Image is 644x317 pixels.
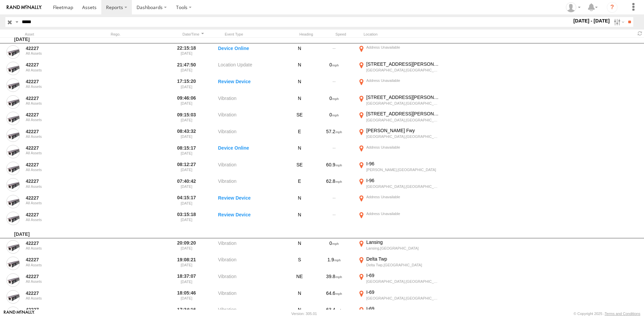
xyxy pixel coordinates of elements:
div: SE [288,161,311,176]
a: 42227 [26,95,91,101]
a: 42227 [26,78,91,85]
div: All Assets [26,263,91,267]
a: Terms and Conditions [605,312,640,316]
div: S [288,256,311,271]
a: 42227 [26,145,91,151]
div: N [288,239,311,255]
div: 0 [314,111,354,126]
a: 42227 [26,195,91,201]
div: [GEOGRAPHIC_DATA],[GEOGRAPHIC_DATA] [366,118,440,122]
label: Vibration [218,94,285,110]
label: Click to View Event Location [357,272,441,288]
div: All Assets [26,184,91,189]
label: Vibration [218,111,285,126]
label: Location Update [218,61,285,76]
div: All Assets [26,151,91,155]
label: 17:15:20 [DATE] [174,77,199,93]
label: Vibration [218,239,285,255]
div: [STREET_ADDRESS][PERSON_NAME] [366,94,440,100]
div: 1.9 [314,256,354,271]
a: 42227 [26,62,91,68]
div: 0 [314,94,354,110]
div: 39.8 [314,272,354,288]
div: All Assets [26,85,91,89]
label: Search Filter Options [611,17,626,27]
div: Lansing,[GEOGRAPHIC_DATA] [366,246,440,251]
div: Delta Twp [366,256,440,262]
div: 0 [314,61,354,76]
div: [GEOGRAPHIC_DATA],[GEOGRAPHIC_DATA] [366,134,440,139]
label: Click to View Event Location [357,289,441,305]
div: [GEOGRAPHIC_DATA],[GEOGRAPHIC_DATA] [366,101,440,106]
div: All Assets [26,246,91,250]
div: Carlos Ortiz [563,2,583,12]
label: Click to View Event Location [357,256,441,271]
span: Refresh [636,30,644,37]
label: 03:15:18 [DATE] [174,211,199,226]
a: 42227 [26,273,91,279]
div: N [288,94,311,110]
label: Click to View Event Location [357,44,441,60]
a: 42227 [26,212,91,218]
label: Click to View Event Location [357,144,441,160]
label: Review Device [218,194,285,209]
div: 0 [314,239,354,255]
a: 42227 [26,290,91,296]
div: All Assets [26,279,91,283]
label: Vibration [218,256,285,271]
div: [GEOGRAPHIC_DATA],[GEOGRAPHIC_DATA] [366,68,440,72]
div: All Assets [26,68,91,72]
label: 08:43:32 [DATE] [174,127,199,143]
label: 08:12:27 [DATE] [174,161,199,176]
label: 18:37:07 [DATE] [174,272,199,288]
div: N [288,194,311,209]
a: 42227 [26,112,91,118]
div: I-69 [366,272,440,278]
div: All Assets [26,168,91,172]
div: [STREET_ADDRESS][PERSON_NAME] [366,111,440,117]
div: 57.2 [314,127,354,143]
div: I-96 [366,161,440,167]
label: Click to View Event Location [357,239,441,255]
div: [GEOGRAPHIC_DATA],[GEOGRAPHIC_DATA] [366,184,440,189]
div: [GEOGRAPHIC_DATA],[GEOGRAPHIC_DATA] [366,279,440,284]
label: Review Device [218,211,285,226]
div: N [288,144,311,160]
div: All Assets [26,51,91,55]
i: ? [607,2,618,13]
div: 60.9 [314,161,354,176]
div: Delta Twp,[GEOGRAPHIC_DATA] [366,263,440,267]
div: N [288,211,311,226]
div: N [288,61,311,76]
label: Vibration [218,272,285,288]
div: All Assets [26,218,91,222]
div: All Assets [26,201,91,205]
img: rand-logo.svg [7,5,42,10]
div: [GEOGRAPHIC_DATA],[GEOGRAPHIC_DATA] [366,296,440,301]
div: E [288,177,311,193]
label: 20:09:20 [DATE] [174,239,199,255]
a: 42227 [26,45,91,51]
a: 42227 [26,162,91,168]
label: 09:15:03 [DATE] [174,111,199,126]
label: 07:40:42 [DATE] [174,177,199,193]
div: E [288,127,311,143]
div: SE [288,111,311,126]
div: N [288,77,311,93]
label: Click to View Event Location [357,161,441,176]
label: Click to View Event Location [357,61,441,76]
div: © Copyright 2025 - [574,312,640,316]
label: Click to View Event Location [357,111,441,126]
label: 18:05:46 [DATE] [174,289,199,305]
a: 42227 [26,307,91,313]
div: Click to Sort [180,32,206,37]
label: 08:15:17 [DATE] [174,144,199,160]
div: N [288,289,311,305]
label: 22:15:18 [DATE] [174,44,199,60]
label: [DATE] - [DATE] [572,17,611,24]
div: I-69 [366,306,440,312]
div: All Assets [26,118,91,122]
label: Click to View Event Location [357,211,441,226]
a: 42227 [26,178,91,184]
label: Click to View Event Location [357,127,441,143]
